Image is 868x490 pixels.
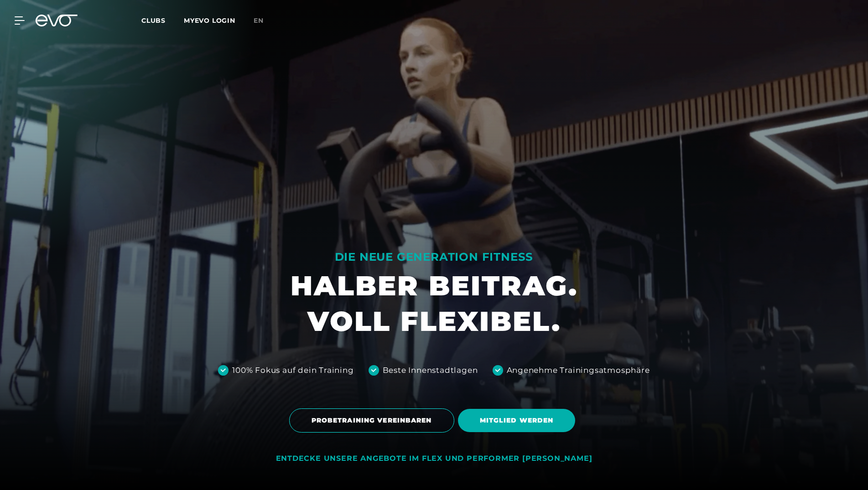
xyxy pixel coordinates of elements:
div: DIE NEUE GENERATION FITNESS [291,250,578,264]
a: en [254,15,275,26]
a: PROBETRAINING VEREINBAREN [289,402,458,439]
div: Beste Innenstadtlagen [383,365,478,377]
h1: HALBER BEITRAG. VOLL FLEXIBEL. [291,268,578,339]
span: MITGLIED WERDEN [480,416,554,425]
span: Clubs [141,16,166,25]
span: PROBETRAINING VEREINBAREN [312,416,432,425]
a: MYEVO LOGIN [184,16,235,25]
div: ENTDECKE UNSERE ANGEBOTE IM FLEX UND PERFORMER [PERSON_NAME] [276,454,593,464]
div: 100% Fokus auf dein Training [232,365,353,377]
div: Angenehme Trainingsatmosphäre [507,365,650,377]
a: MITGLIED WERDEN [458,402,579,439]
a: Clubs [141,16,184,25]
span: en [254,16,264,25]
